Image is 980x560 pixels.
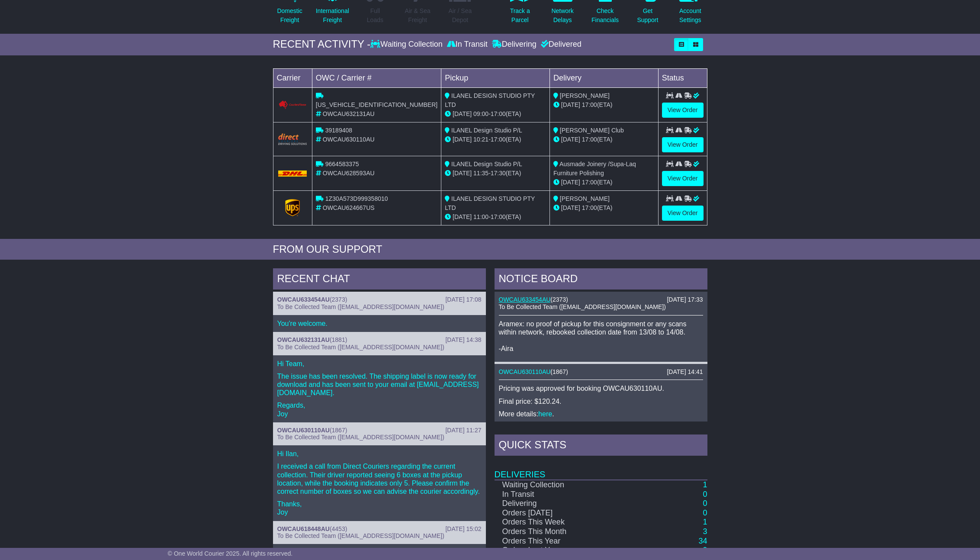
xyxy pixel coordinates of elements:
td: In Transit [495,490,629,499]
p: Aramex: no proof of pickup for this consignment or any scans within network, rebooked collection ... [499,320,703,353]
span: © One World Courier 2025. All rights reserved. [168,550,293,557]
div: (ETA) [553,178,655,187]
p: International Freight [316,6,349,25]
a: 9 [703,546,707,554]
div: [DATE] 17:33 [667,296,703,303]
span: [DATE] [453,110,472,117]
p: Domestic Freight [277,6,302,25]
p: Account Settings [679,6,701,25]
span: 1Z30A573D999358010 [325,195,388,202]
td: Status [658,68,707,87]
span: [DATE] [561,136,580,143]
a: OWCAU632131AU [277,336,330,343]
div: ( ) [499,296,703,303]
span: 10:21 [473,136,488,143]
p: Air / Sea Depot [449,6,472,25]
td: Delivery [549,68,658,87]
div: - (ETA) [445,169,546,178]
div: RECENT ACTIVITY - [273,38,371,51]
td: Orders This Year [495,537,629,546]
span: [DATE] [561,101,580,108]
p: Regards, Joy [277,401,482,418]
div: ( ) [499,368,703,376]
a: 34 [698,537,707,545]
td: Orders Last Year [495,546,629,555]
div: ( ) [277,427,482,434]
td: Orders This Month [495,527,629,537]
p: Check Financials [591,6,619,25]
span: [DATE] [561,179,580,186]
div: Quick Stats [495,434,707,458]
div: - (ETA) [445,109,546,119]
span: [DATE] [453,170,472,177]
td: Orders This Week [495,518,629,527]
span: [DATE] [561,204,580,211]
span: [PERSON_NAME] [560,195,610,202]
span: ILANEL Design Studio P/L [451,161,522,167]
span: 17:00 [491,213,506,220]
span: [DATE] [453,213,472,220]
a: OWCAU618448AU [277,525,330,532]
p: Air & Sea Freight [405,6,431,25]
div: (ETA) [553,135,655,144]
div: [DATE] 15:02 [445,525,481,533]
td: Pickup [441,68,550,87]
span: 17:00 [582,204,597,211]
span: [US_VEHICLE_IDENTIFICATION_NUMBER] [316,101,437,108]
td: Delivering [495,499,629,509]
span: To Be Collected Team ([EMAIL_ADDRESS][DOMAIN_NAME]) [277,532,444,539]
td: Deliveries [495,458,707,480]
span: To Be Collected Team ([EMAIL_ADDRESS][DOMAIN_NAME]) [277,303,444,310]
p: Full Loads [364,6,386,25]
p: More details: . [499,410,703,418]
span: 39189408 [325,127,352,134]
p: Get Support [637,6,658,25]
img: Direct.png [278,133,307,145]
div: FROM OUR SUPPORT [273,243,707,256]
a: View Order [662,171,704,186]
a: View Order [662,137,704,152]
p: Track a Parcel [510,6,530,25]
span: 2373 [553,296,566,303]
span: 17:00 [582,101,597,108]
span: OWCAU632131AU [323,110,375,117]
span: To Be Collected Team ([EMAIL_ADDRESS][DOMAIN_NAME]) [277,434,444,441]
p: Pricing was approved for booking OWCAU630110AU. [499,384,703,393]
td: Waiting Collection [495,480,629,490]
span: 1881 [332,336,345,343]
div: - (ETA) [445,212,546,222]
div: [DATE] 11:27 [445,427,481,434]
td: OWC / Carrier # [312,68,441,87]
span: 1867 [332,427,345,434]
span: 17:00 [582,136,597,143]
span: ILANEL Design Studio P/L [451,127,522,134]
p: I received a call from Direct Couriers regarding the current collection. Their driver reported se... [277,462,482,496]
a: View Order [662,206,704,221]
a: 0 [703,499,707,508]
div: ( ) [277,525,482,533]
a: here [538,410,552,418]
div: Waiting Collection [370,40,444,49]
span: OWCAU630110AU [323,136,375,143]
span: Ausmade Joinery /Supa-Laq Furniture Polishing [553,161,636,177]
a: OWCAU633454AU [499,296,551,303]
a: 1 [703,480,707,489]
span: 9664583375 [325,161,359,167]
div: [DATE] 14:41 [667,368,703,376]
p: Hi Team, [277,360,482,368]
p: Thanks, Joy [277,500,482,516]
a: View Order [662,103,704,118]
a: OWCAU633454AU [277,296,330,303]
img: GetCarrierServiceLogo [285,199,300,216]
p: Network Delays [551,6,573,25]
td: Orders [DATE] [495,509,629,518]
span: OWCAU628593AU [323,170,375,177]
div: RECENT CHAT [273,268,486,292]
span: 17:30 [491,170,506,177]
p: Final price: $120.24. [499,397,703,406]
p: You're welcome. [277,319,482,328]
div: (ETA) [553,100,655,109]
p: Hi Ilan, [277,450,482,458]
span: 11:00 [473,213,488,220]
a: 0 [703,509,707,517]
